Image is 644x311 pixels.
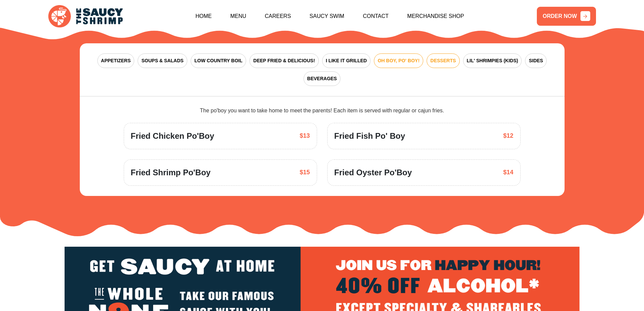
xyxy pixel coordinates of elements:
button: BEVERAGES [304,71,341,86]
span: Fried Fish Po' Boy [334,130,405,142]
img: logo [48,5,123,28]
span: $12 [503,131,513,140]
a: Merchandise Shop [407,2,464,31]
a: Menu [230,2,246,31]
span: $14 [503,168,513,177]
button: DEEP FRIED & DELICIOUS! [249,53,319,68]
span: $13 [300,131,310,140]
button: SOUPS & SALADS [138,53,187,68]
span: $15 [300,168,310,177]
button: OH BOY, PO' BOY! [374,53,423,68]
span: Fried Oyster Po'Boy [334,166,412,179]
button: LIL' SHRIMPIES (KIDS) [463,53,522,68]
button: I LIKE IT GRILLED [322,53,371,68]
span: APPETIZERS [101,57,131,64]
span: DEEP FRIED & DELICIOUS! [253,57,315,64]
span: SOUPS & SALADS [141,57,183,64]
a: Careers [265,2,291,31]
span: DESSERTS [430,57,456,64]
button: SIDES [525,53,547,68]
span: OH BOY, PO' BOY! [378,57,420,64]
a: ORDER NOW [537,7,596,26]
a: Contact [363,2,388,31]
span: Fried Chicken Po'Boy [131,130,214,142]
div: The po'boy you want to take home to meet the parents! Each item is served with regular or cajun f... [124,107,521,115]
span: Fried Shrimp Po'Boy [131,166,211,179]
span: LOW COUNTRY BOIL [194,57,242,64]
button: LOW COUNTRY BOIL [191,53,246,68]
span: SIDES [529,57,543,64]
button: APPETIZERS [97,53,135,68]
a: Saucy Swim [310,2,344,31]
span: BEVERAGES [307,75,337,82]
span: I LIKE IT GRILLED [326,57,367,64]
button: DESSERTS [427,53,459,68]
span: LIL' SHRIMPIES (KIDS) [467,57,518,64]
a: Home [195,2,212,31]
